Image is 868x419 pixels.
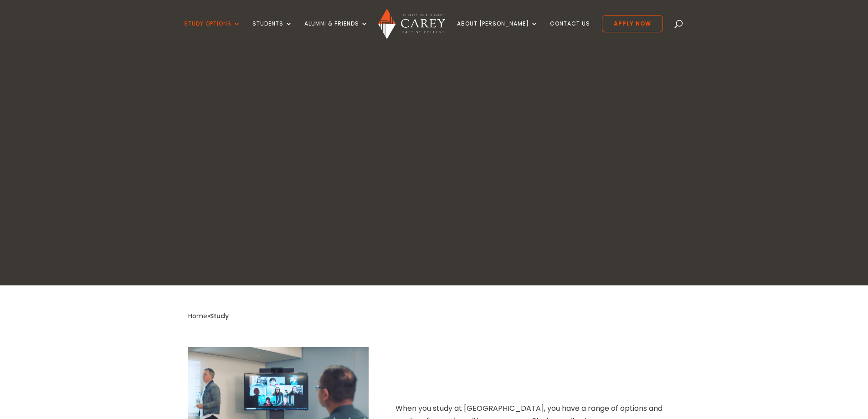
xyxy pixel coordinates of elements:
img: Carey Baptist College [378,9,445,39]
a: Home [188,311,207,321]
a: Apply Now [602,15,663,32]
a: Study Options [184,21,241,42]
span: » [188,311,229,321]
span: Study [210,311,229,321]
a: Alumni & Friends [304,21,368,42]
a: About [PERSON_NAME] [457,21,538,42]
a: Students [252,21,293,42]
a: Contact Us [550,21,590,42]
